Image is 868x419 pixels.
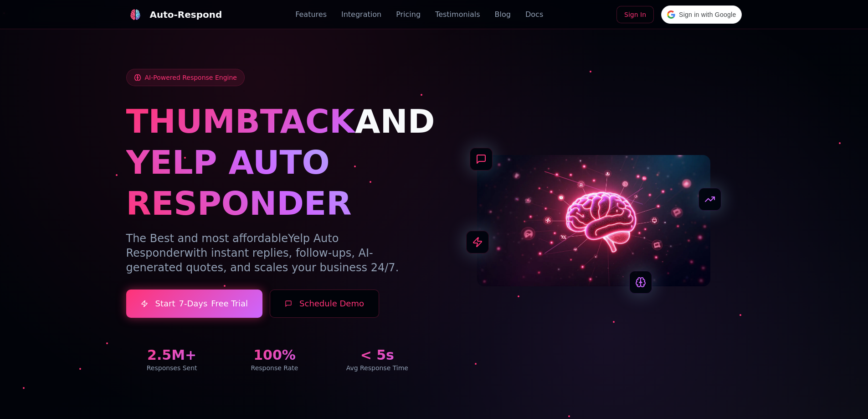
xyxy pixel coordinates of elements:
[525,9,543,20] a: Docs
[126,5,222,24] a: Auto-Respond
[331,363,423,372] div: Avg Response Time
[616,6,654,23] a: Sign In
[295,9,327,20] a: Features
[331,347,423,363] div: < 5s
[126,290,263,318] a: Start7-DaysFree Trial
[126,231,423,275] p: The Best and most affordable with instant replies, follow-ups, AI-generated quotes, and scales yo...
[126,142,423,224] h1: YELP AUTO RESPONDER
[435,9,480,20] a: Testimonials
[495,9,511,20] a: Blog
[229,363,320,372] div: Response Rate
[341,9,381,20] a: Integration
[150,8,222,21] div: Auto-Respond
[396,9,421,20] a: Pricing
[126,102,355,140] span: THUMBTACK
[270,290,379,318] button: Schedule Demo
[661,5,742,24] div: Sign in with Google
[477,155,710,286] img: AI Neural Network Brain
[145,73,237,82] span: AI-Powered Response Engine
[130,9,141,20] img: logo.svg
[126,347,218,363] div: 2.5M+
[679,10,736,20] span: Sign in with Google
[229,347,320,363] div: 100%
[126,363,218,372] div: Responses Sent
[179,297,207,310] span: 7-Days
[355,102,435,140] span: AND
[126,232,339,259] span: Yelp Auto Responder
